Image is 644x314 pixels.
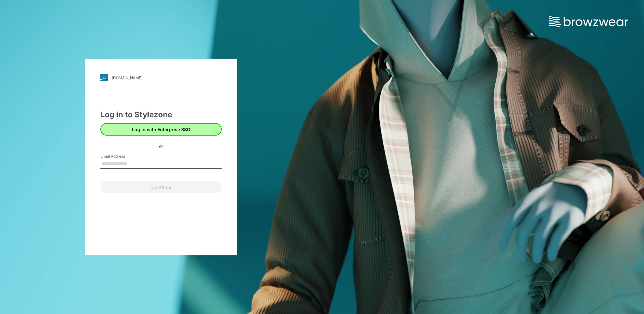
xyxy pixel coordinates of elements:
img: browzwear-logo.e42bd6dac1945053ebaf764b6aa21510.svg [549,16,628,27]
div: [DOMAIN_NAME] [112,75,142,80]
div: or [154,142,168,149]
div: Log in to Stylezone [100,109,222,120]
a: [DOMAIN_NAME] [100,74,222,81]
button: Log in with Enterprise SSO [100,123,222,136]
label: Email Address [100,154,145,159]
img: stylezone-logo.562084cfcfab977791bfbf7441f1a819.svg [100,74,108,81]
